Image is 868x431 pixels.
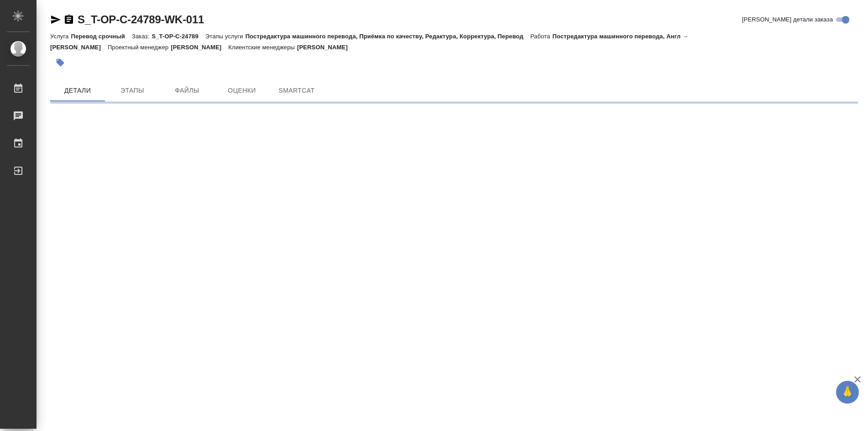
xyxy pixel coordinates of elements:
button: Добавить тэг [50,53,70,73]
p: S_T-OP-C-24789 [152,33,205,40]
p: Заказ: [132,33,152,40]
button: Скопировать ссылку для ЯМессенджера [50,14,61,25]
span: Этапы [110,85,154,96]
span: Файлы [165,85,209,96]
p: Постредактура машинного перевода, Приёмка по качеству, Редактура, Корректура, Перевод [246,33,530,40]
span: 🙏 [840,383,855,402]
a: S_T-OP-C-24789-WK-011 [78,13,204,26]
span: Детали [56,85,99,96]
p: Этапы услуги [205,33,246,40]
span: Оценки [220,85,264,96]
p: Услуга [50,33,71,40]
p: Перевод срочный [71,33,132,40]
span: SmartCat [275,85,319,96]
button: Скопировать ссылку [63,14,74,25]
span: [PERSON_NAME] детали заказа [742,15,833,24]
p: [PERSON_NAME] [297,44,355,51]
p: Клиентские менеджеры [228,44,297,51]
p: Работа [530,33,553,40]
p: [PERSON_NAME] [171,44,228,51]
p: Проектный менеджер [108,44,171,51]
button: 🙏 [836,381,859,404]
